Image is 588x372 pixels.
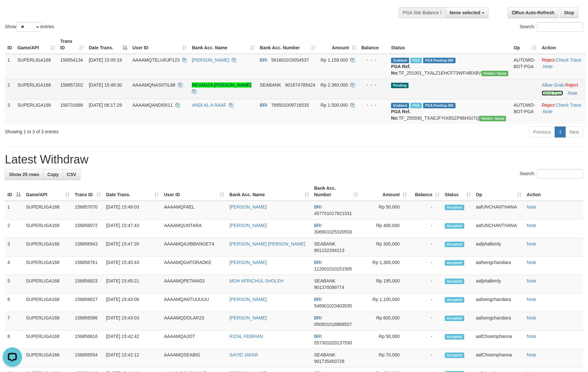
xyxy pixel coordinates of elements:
[5,257,23,275] td: 4
[257,35,318,54] th: Bank Acc. Number: activate to sort column ascending
[133,57,180,63] span: AAAAMQTELURJP123
[314,229,352,234] span: Copy 306901025320533 to clipboard
[229,241,305,246] a: [PERSON_NAME] [PERSON_NAME]
[229,352,258,357] a: SAYID JAFAR
[103,201,161,220] td: [DATE] 15:49:03
[391,103,409,108] span: Grabbed
[539,54,586,79] td: · ·
[43,169,63,180] a: Copy
[361,349,409,367] td: Rp 70,000
[361,294,409,312] td: Rp 1,100,000
[511,35,539,54] th: Op: activate to sort column ascending
[103,275,161,294] td: [DATE] 15:45:21
[565,126,583,138] a: Next
[450,10,480,15] span: None selected
[229,278,283,283] a: MOH AFRICHUL SHOLEH
[527,352,536,357] a: Note
[161,330,227,349] td: AAAAMQAJOT
[72,312,103,330] td: 156856586
[409,294,442,312] td: -
[23,294,72,312] td: SUPERLIGA168
[161,294,227,312] td: AAAAMQANTUUUUU
[314,278,336,283] span: SEABANK
[527,223,536,228] a: Note
[361,257,409,275] td: Rp 1,300,000
[473,257,524,275] td: aafsengchandara
[445,297,464,303] span: Accepted
[542,57,555,63] a: Reject
[527,260,536,265] a: Note
[229,297,267,302] a: [PERSON_NAME]
[388,35,511,54] th: Status
[568,90,578,96] a: Note
[481,71,509,76] span: Vendor URL: https://trx31.1velocity.biz
[445,242,464,247] span: Accepted
[314,322,352,327] span: Copy 050601018868507 to clipboard
[539,35,586,54] th: Action
[5,201,23,220] td: 1
[285,82,315,88] span: Copy 901674785424 to clipboard
[130,35,190,54] th: User ID: activate to sort column ascending
[314,204,322,210] span: BRI
[312,182,361,201] th: Bank Acc. Number: activate to sort column ascending
[23,257,72,275] td: SUPERLIGA168
[271,102,309,108] span: Copy 769501009716535 to clipboard
[314,352,336,357] span: SEABANK
[473,238,524,257] td: aafphalkimly
[5,35,15,54] th: ID
[89,82,122,88] span: [DATE] 15:49:30
[161,349,227,367] td: AAAAMQSEABIG
[388,99,511,124] td: TF_250930_TXAEJFYIX8SZP86HGI7Q
[314,340,352,345] span: Copy 557301020137530 to clipboard
[5,220,23,238] td: 2
[542,90,563,96] a: Send PGA
[260,57,267,63] span: BRI
[508,7,559,18] a: Run Auto-Refresh
[5,22,54,32] label: Show entries
[192,82,251,88] a: REVANZA [PERSON_NAME]
[527,334,536,339] a: Note
[229,260,267,265] a: [PERSON_NAME]
[314,334,322,339] span: BRI
[391,64,410,76] b: PGA Ref. No:
[86,35,130,54] th: Date Trans.: activate to sort column descending
[321,102,348,108] span: Rp 1.500.000
[72,182,103,201] th: Trans ID: activate to sort column ascending
[473,182,524,201] th: Op: activate to sort column ascending
[543,64,553,69] a: Note
[5,182,23,201] th: ID: activate to sort column descending
[161,182,227,201] th: User ID: activate to sort column ascending
[391,83,409,88] span: Pending
[5,169,43,180] a: Show 25 rows
[520,169,583,179] label: Search:
[63,169,80,180] a: CSV
[391,58,409,63] span: Grabbed
[542,102,555,108] a: Reject
[5,330,23,349] td: 8
[361,238,409,257] td: Rp 300,000
[23,182,72,201] th: Game/API: activate to sort column ascending
[410,103,422,108] span: Marked by aafromsomean
[527,278,536,283] a: Note
[60,82,83,88] span: 156857202
[9,172,39,177] span: Show 25 rows
[5,275,23,294] td: 5
[260,102,267,108] span: BRI
[161,312,227,330] td: AAAAMQDOLAR23
[314,266,352,271] span: Copy 112001010151505 to clipboard
[361,330,409,349] td: Rp 50,000
[539,99,586,124] td: · ·
[409,349,442,367] td: -
[72,201,103,220] td: 156857070
[133,82,175,88] span: AAAAMQNASIITIL88
[361,201,409,220] td: Rp 50,000
[227,182,311,201] th: Bank Acc. Name: activate to sort column ascending
[529,126,555,138] a: Previous
[15,79,58,99] td: SUPERLIGA168
[72,349,103,367] td: 156856594
[445,316,464,321] span: Accepted
[314,315,322,320] span: BRI
[361,102,386,108] div: - - -
[423,103,455,108] span: PGA Pending
[15,54,58,79] td: SUPERLIGA168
